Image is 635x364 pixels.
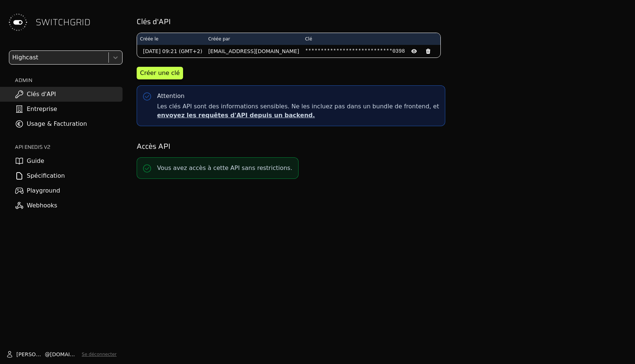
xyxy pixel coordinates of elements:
span: [DOMAIN_NAME] [50,351,79,358]
td: [EMAIL_ADDRESS][DOMAIN_NAME] [205,45,302,58]
p: envoyez les requêtes d'API depuis un backend. [157,111,439,120]
th: Créée le [137,33,205,45]
div: Créer une clé [140,69,180,78]
h2: Accès API [137,141,625,151]
button: Se déconnecter [82,351,117,357]
span: @ [45,351,50,358]
span: [PERSON_NAME] [16,351,45,358]
h2: ADMIN [15,76,123,84]
span: Les clés API sont des informations sensibles. Ne les incluez pas dans un bundle de frontend, et [157,102,439,120]
td: [DATE] 09:21 (GMT+2) [137,45,205,58]
span: SWITCHGRID [36,16,91,28]
img: Switchgrid Logo [6,10,30,34]
p: Vous avez accès à cette API sans restrictions. [157,164,292,173]
th: Clé [302,33,440,45]
th: Créée par [205,33,302,45]
div: Attention [157,92,185,101]
button: Créer une clé [137,67,183,79]
h2: API ENEDIS v2 [15,143,123,151]
h2: Clés d'API [137,16,625,27]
